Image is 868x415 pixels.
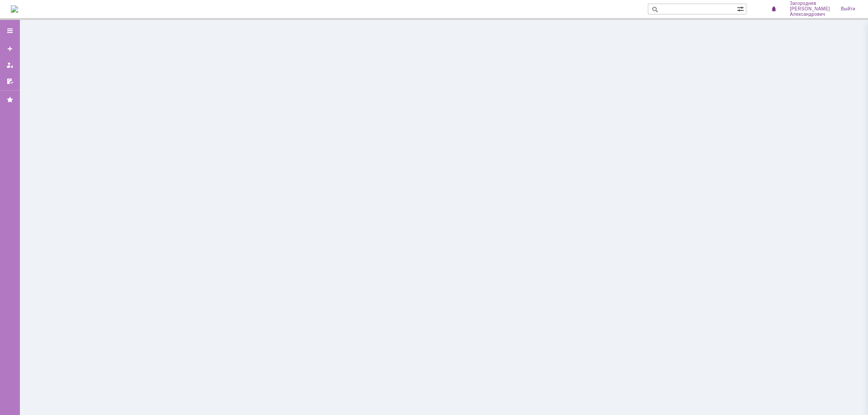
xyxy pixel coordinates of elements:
a: Мои заявки [3,58,17,72]
a: Перейти на домашнюю страницу [11,5,18,13]
span: Расширенный поиск [737,4,746,13]
img: logo [11,5,18,13]
span: [PERSON_NAME] [790,6,830,12]
span: Загороднев [790,1,830,6]
span: Александрович [790,12,830,17]
a: Создать заявку [3,42,17,56]
a: Мои согласования [3,74,17,89]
